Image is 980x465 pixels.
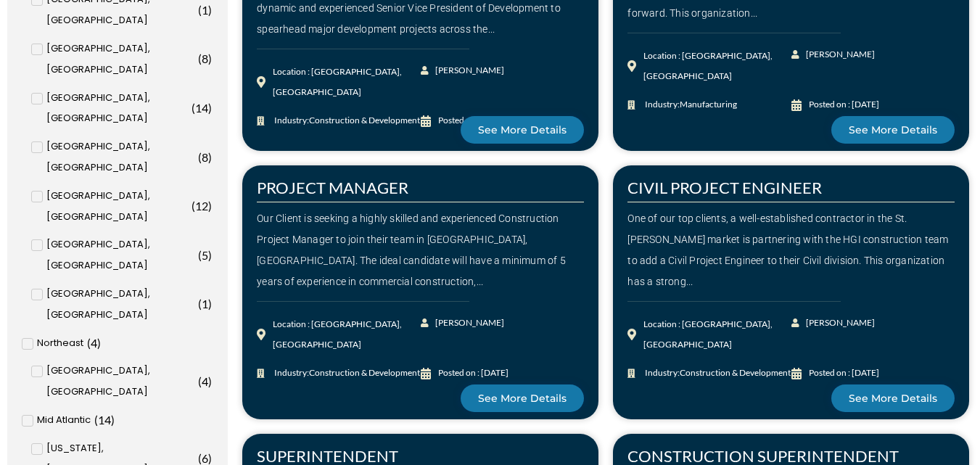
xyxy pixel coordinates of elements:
span: ) [208,297,212,310]
span: 1 [202,3,208,17]
span: See More Details [478,125,567,135]
span: [GEOGRAPHIC_DATA], [GEOGRAPHIC_DATA] [46,234,194,276]
span: ) [208,150,212,164]
a: PROJECT MANAGER [257,178,408,197]
span: ( [198,52,202,65]
span: Construction & Development [309,367,420,378]
span: ) [208,374,212,388]
span: 8 [202,150,208,164]
a: Industry:Construction & Development [257,363,421,384]
span: ( [198,248,202,262]
span: Industry: [271,363,420,384]
a: See More Details [831,384,955,412]
div: Location : [GEOGRAPHIC_DATA], [GEOGRAPHIC_DATA] [643,46,791,88]
span: ) [97,336,101,350]
span: [GEOGRAPHIC_DATA], [GEOGRAPHIC_DATA] [46,38,194,81]
span: Industry: [641,363,791,384]
span: Mid Atlantic [37,410,91,431]
span: [PERSON_NAME] [802,44,875,65]
span: 5 [202,248,208,262]
span: ( [198,374,202,388]
span: 6 [202,451,208,465]
a: See More Details [461,384,584,412]
span: ) [208,52,212,65]
span: ) [111,413,115,427]
a: Industry:Construction & Development [627,363,791,384]
a: CIVIL PROJECT ENGINEER [627,178,822,197]
div: Posted on : [DATE] [809,363,879,384]
span: [GEOGRAPHIC_DATA], [GEOGRAPHIC_DATA] [46,186,188,228]
a: [PERSON_NAME] [791,313,873,334]
div: Location : [GEOGRAPHIC_DATA], [GEOGRAPHIC_DATA] [273,314,421,356]
a: [PERSON_NAME] [791,44,873,65]
span: [PERSON_NAME] [432,60,504,81]
div: Location : [GEOGRAPHIC_DATA], [GEOGRAPHIC_DATA] [273,62,421,104]
a: See More Details [461,116,584,144]
span: ( [94,413,98,427]
span: ( [198,297,202,310]
span: See More Details [849,393,937,403]
span: Construction & Development [680,367,791,378]
a: [PERSON_NAME] [421,313,503,334]
span: ( [192,199,195,213]
span: ) [208,248,212,262]
div: One of our top clients, a well-established contractor in the St. [PERSON_NAME] market is partneri... [627,208,955,292]
a: See More Details [831,116,955,144]
span: Manufacturing [680,99,737,110]
span: ) [208,199,212,213]
span: ( [198,150,202,164]
a: [PERSON_NAME] [421,60,503,81]
span: [GEOGRAPHIC_DATA], [GEOGRAPHIC_DATA] [46,136,194,178]
span: ) [208,101,212,115]
span: 4 [91,336,97,350]
span: See More Details [849,125,937,135]
span: 14 [98,413,111,427]
span: ( [198,451,202,465]
span: [GEOGRAPHIC_DATA], [GEOGRAPHIC_DATA] [46,361,194,403]
div: Our Client is seeking a highly skilled and experienced Construction Project Manager to join their... [257,208,584,292]
span: [PERSON_NAME] [802,313,875,334]
span: 1 [202,297,208,310]
span: See More Details [478,393,567,403]
div: Posted on : [DATE] [438,363,508,384]
span: ( [192,101,195,115]
span: ) [208,3,212,17]
span: 8 [202,52,208,65]
span: 4 [202,374,208,388]
span: 14 [195,101,208,115]
span: [GEOGRAPHIC_DATA], [GEOGRAPHIC_DATA] [46,284,194,326]
span: 12 [195,199,208,213]
span: Industry: [641,94,737,115]
span: ( [87,336,91,350]
div: Location : [GEOGRAPHIC_DATA], [GEOGRAPHIC_DATA] [643,314,791,356]
span: ( [198,3,202,17]
span: Northeast [37,333,83,354]
span: [GEOGRAPHIC_DATA], [GEOGRAPHIC_DATA] [46,88,188,130]
a: Industry:Manufacturing [627,94,791,115]
span: [PERSON_NAME] [432,313,504,334]
div: Posted on : [DATE] [809,94,879,115]
span: ) [208,451,212,465]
